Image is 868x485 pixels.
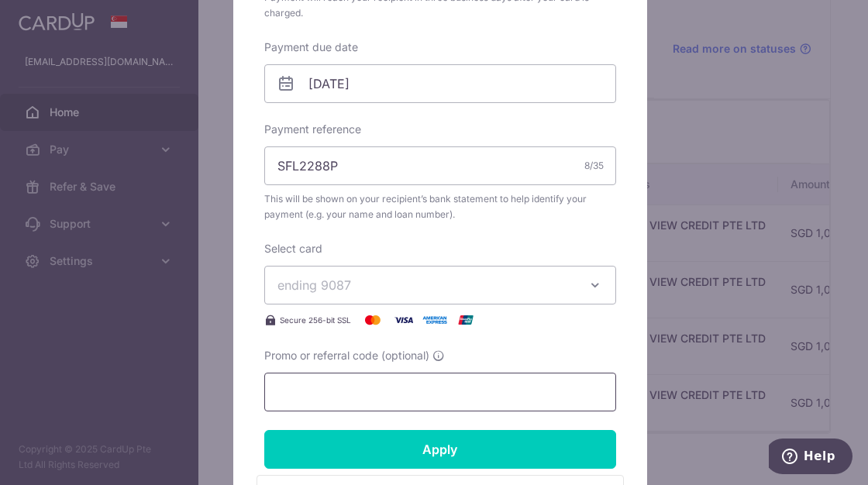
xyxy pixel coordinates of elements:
span: Secure 256-bit SSL [280,314,351,326]
span: Promo or referral code (optional) [264,348,429,363]
img: Visa [388,311,419,329]
input: Apply [264,430,616,469]
iframe: Opens a widget where you can find more information [769,439,852,477]
img: American Express [419,311,450,329]
span: ending 9087 [277,277,351,293]
label: Payment reference [264,122,361,137]
span: This will be shown on your recipient’s bank statement to help identify your payment (e.g. your na... [264,191,616,222]
button: ending 9087 [264,266,616,304]
input: DD / MM / YYYY [264,64,616,103]
label: Payment due date [264,40,358,55]
label: Select card [264,241,322,256]
img: UnionPay [450,311,481,329]
div: 8/35 [584,158,604,174]
img: Mastercard [357,311,388,329]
